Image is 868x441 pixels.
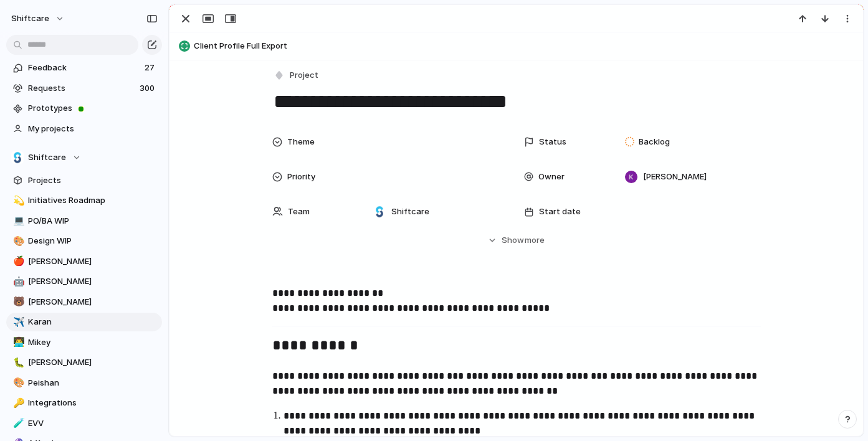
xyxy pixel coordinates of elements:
[6,353,162,372] a: 🐛[PERSON_NAME]
[28,275,158,288] span: [PERSON_NAME]
[145,62,157,74] span: 27
[11,417,24,430] button: 🧪
[6,212,162,230] a: 💻PO/BA WIP
[6,120,162,138] a: My projects
[13,416,22,430] div: 🧪
[13,194,22,208] div: 💫
[11,235,24,247] button: 🎨
[6,59,162,77] a: Feedback27
[28,102,158,115] span: Prototypes
[290,69,318,82] span: Project
[6,171,162,190] a: Projects
[11,356,24,369] button: 🐛
[28,255,158,268] span: [PERSON_NAME]
[28,377,158,389] span: Peishan
[13,234,22,249] div: 🎨
[11,255,24,268] button: 🍎
[28,151,66,164] span: Shiftcare
[271,67,322,85] button: Project
[175,36,857,56] button: Client Profile Full Export
[11,12,49,25] span: shiftcare
[6,191,162,210] a: 💫Initiatives Roadmap
[28,417,158,430] span: EVV
[13,335,22,349] div: 👨‍💻
[28,174,158,187] span: Projects
[287,171,315,183] span: Priority
[6,99,162,118] a: Prototypes
[639,136,670,148] span: Backlog
[6,9,71,29] button: shiftcare
[272,229,761,252] button: Showmore
[11,397,24,409] button: 🔑
[502,234,524,247] span: Show
[28,336,158,349] span: Mikey
[538,171,565,183] span: Owner
[6,313,162,331] a: ✈️Karan
[6,414,162,433] a: 🧪EVV
[643,171,707,183] span: [PERSON_NAME]
[6,148,162,167] button: Shiftcare
[13,214,22,228] div: 💻
[11,194,24,207] button: 💫
[391,206,429,218] span: Shiftcare
[13,315,22,330] div: ✈️
[6,252,162,271] a: 🍎[PERSON_NAME]
[6,293,162,311] a: 🐻[PERSON_NAME]
[287,136,315,148] span: Theme
[539,206,581,218] span: Start date
[28,82,136,95] span: Requests
[28,296,158,308] span: [PERSON_NAME]
[6,272,162,291] a: 🤖[PERSON_NAME]
[6,374,162,392] a: 🎨Peishan
[13,254,22,268] div: 🍎
[13,295,22,309] div: 🐻
[28,194,158,207] span: Initiatives Roadmap
[288,206,310,218] span: Team
[11,336,24,349] button: 👨‍💻
[11,316,24,328] button: ✈️
[13,275,22,289] div: 🤖
[6,232,162,250] a: 🎨Design WIP
[28,62,141,74] span: Feedback
[11,296,24,308] button: 🐻
[28,123,158,135] span: My projects
[6,79,162,98] a: Requests300
[28,215,158,227] span: PO/BA WIP
[13,356,22,370] div: 🐛
[11,215,24,227] button: 💻
[13,376,22,390] div: 🎨
[6,333,162,352] a: 👨‍💻Mikey
[28,397,158,409] span: Integrations
[140,82,157,95] span: 300
[194,40,857,52] span: Client Profile Full Export
[6,394,162,412] a: 🔑Integrations
[11,275,24,288] button: 🤖
[28,235,158,247] span: Design WIP
[28,316,158,328] span: Karan
[539,136,566,148] span: Status
[11,377,24,389] button: 🎨
[13,396,22,410] div: 🔑
[525,234,545,247] span: more
[28,356,158,369] span: [PERSON_NAME]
